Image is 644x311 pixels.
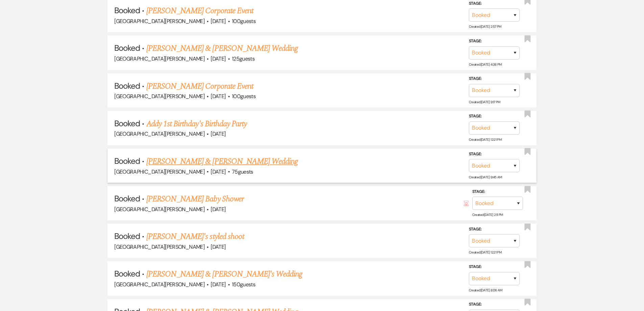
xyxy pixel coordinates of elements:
a: [PERSON_NAME] & [PERSON_NAME] Wedding [146,155,298,168]
span: [DATE] [211,168,225,175]
span: Booked [114,81,140,91]
span: Booked [114,268,140,279]
span: [GEOGRAPHIC_DATA][PERSON_NAME] [114,281,205,288]
span: Created: [DATE] 4:38 PM [469,62,502,66]
span: [DATE] [211,281,225,288]
a: [PERSON_NAME] & [PERSON_NAME] Wedding [146,42,298,54]
span: Booked [114,156,140,166]
span: [DATE] [211,55,225,62]
a: [PERSON_NAME] Corporate Event [146,5,253,17]
span: [DATE] [211,243,225,250]
label: Stage: [469,263,520,271]
span: Created: [DATE] 2:57 PM [469,24,501,29]
label: Stage: [469,226,520,233]
label: Stage: [469,75,520,83]
span: Booked [114,231,140,241]
span: Created: [DATE] 2:11 PM [472,213,503,217]
span: 75 guests [232,168,253,175]
span: Booked [114,43,140,53]
span: [GEOGRAPHIC_DATA][PERSON_NAME] [114,206,205,213]
span: [DATE] [211,130,225,137]
label: Stage: [469,150,520,158]
span: 125 guests [232,55,255,62]
a: [PERSON_NAME] Corporate Event [146,80,253,92]
span: [DATE] [211,93,225,100]
span: [GEOGRAPHIC_DATA][PERSON_NAME] [114,93,205,100]
span: [DATE] [211,18,225,25]
a: [PERSON_NAME] Baby Shower [146,193,244,205]
span: Booked [114,193,140,204]
span: [GEOGRAPHIC_DATA][PERSON_NAME] [114,130,205,137]
span: Created: [DATE] 12:21 PM [469,250,501,254]
a: [PERSON_NAME] & [PERSON_NAME]'s Wedding [146,268,303,280]
span: 150 guests [232,281,255,288]
span: [GEOGRAPHIC_DATA][PERSON_NAME] [114,18,205,25]
span: Created: [DATE] 12:21 PM [469,137,501,142]
span: Booked [114,118,140,129]
span: Created: [DATE] 9:17 PM [469,100,500,104]
a: [PERSON_NAME]'s styled shoot [146,230,244,243]
span: [GEOGRAPHIC_DATA][PERSON_NAME] [114,55,205,62]
label: Stage: [469,38,520,45]
span: [GEOGRAPHIC_DATA][PERSON_NAME] [114,168,205,175]
span: Created: [DATE] 8:06 AM [469,288,502,292]
span: Booked [114,5,140,16]
span: 100 guests [232,93,256,100]
label: Stage: [469,113,520,120]
span: 100 guests [232,18,256,25]
label: Stage: [469,301,520,308]
span: [GEOGRAPHIC_DATA][PERSON_NAME] [114,243,205,250]
span: Created: [DATE] 9:45 AM [469,175,502,179]
a: Addy 1st Birthday's Birthday Party [146,118,247,130]
span: [DATE] [211,206,225,213]
label: Stage: [472,188,523,196]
